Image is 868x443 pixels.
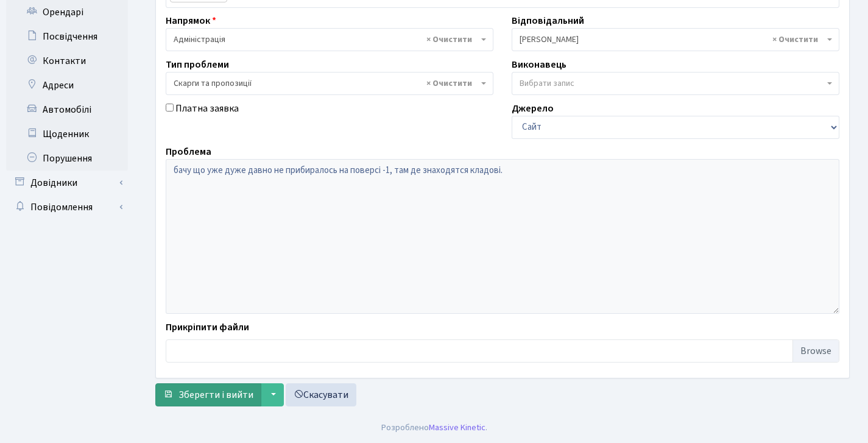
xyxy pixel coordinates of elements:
[166,72,493,95] span: Скарги та пропозиції
[6,49,128,73] a: Контакти
[155,383,261,406] button: Зберегти і вийти
[166,57,229,72] label: Тип проблеми
[520,77,574,90] span: Вибрати запис
[512,13,584,28] label: Відповідальний
[166,13,216,28] label: Напрямок
[512,28,839,51] span: Тараненко Я.
[429,421,485,434] a: Massive Kinetic
[166,320,249,335] label: Прикріпити файли
[6,73,128,97] a: Адреси
[6,97,128,122] a: Автомобілі
[772,34,818,46] span: Видалити всі елементи
[520,34,824,46] span: Тараненко Я.
[512,101,554,116] label: Джерело
[174,77,478,90] span: Скарги та пропозиції
[512,57,566,72] label: Виконавець
[6,171,128,195] a: Довідники
[381,421,487,434] div: Розроблено .
[6,195,128,219] a: Повідомлення
[175,101,239,116] label: Платна заявка
[286,383,356,406] a: Скасувати
[166,144,211,159] label: Проблема
[426,77,472,90] span: Видалити всі елементи
[6,24,128,49] a: Посвідчення
[166,28,493,51] span: Адміністрація
[178,388,253,402] span: Зберегти і вийти
[6,146,128,171] a: Порушення
[6,122,128,146] a: Щоденник
[174,34,478,46] span: Адміністрація
[426,34,472,46] span: Видалити всі елементи
[166,159,839,314] textarea: бачу що уже дуже давно не прибиралось на поверсі -1, там де знаходятся кладові.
